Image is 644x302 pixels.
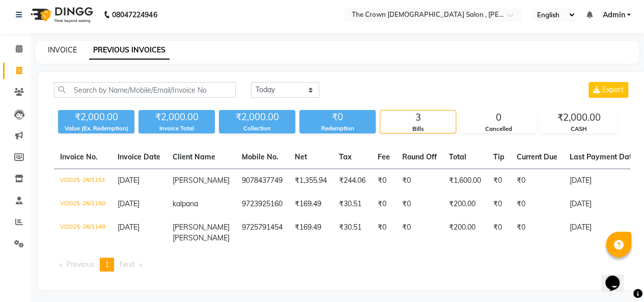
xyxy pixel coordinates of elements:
[118,176,139,185] span: [DATE]
[60,152,98,161] span: Invoice No.
[236,193,289,216] td: 9723925160
[402,152,437,161] span: Round Off
[219,110,295,124] div: ₹2,000.00
[378,152,390,161] span: Fee
[120,260,135,269] span: Next
[54,169,111,193] td: V/2025-26/1151
[118,152,160,161] span: Invoice Date
[105,260,109,269] span: 1
[173,223,230,232] span: [PERSON_NAME]
[54,82,236,98] input: Search by Name/Mobile/Email/Invoice No
[236,216,289,250] td: 9725791454
[493,152,505,161] span: Tip
[511,169,564,193] td: ₹0
[511,193,564,216] td: ₹0
[443,193,487,216] td: ₹200.00
[372,193,396,216] td: ₹0
[564,193,642,216] td: [DATE]
[173,152,215,161] span: Client Name
[54,258,630,271] nav: Pagination
[396,169,443,193] td: ₹0
[564,169,642,193] td: [DATE]
[118,223,139,232] span: [DATE]
[461,111,536,125] div: 0
[487,193,511,216] td: ₹0
[511,216,564,250] td: ₹0
[461,125,536,133] div: Cancelled
[589,82,628,98] button: Export
[236,169,289,193] td: 9078437749
[54,193,111,216] td: V/2025-26/1150
[396,216,443,250] td: ₹0
[89,41,170,60] a: PREVIOUS INVOICES
[517,152,557,161] span: Current Due
[138,124,215,133] div: Invoice Total
[564,216,642,250] td: [DATE]
[333,216,372,250] td: ₹30.51
[601,261,634,292] iframe: chat widget
[48,45,77,54] a: INVOICE
[219,124,295,133] div: Collection
[541,125,617,133] div: CASH
[380,111,456,125] div: 3
[26,1,96,29] img: logo
[380,125,456,133] div: Bills
[333,169,372,193] td: ₹244.06
[112,1,157,29] b: 08047224946
[295,152,307,161] span: Net
[487,169,511,193] td: ₹0
[541,111,617,125] div: ₹2,000.00
[118,199,139,208] span: [DATE]
[299,124,376,133] div: Redemption
[58,124,134,133] div: Value (Ex. Redemption)
[242,152,278,161] span: Mobile No.
[602,85,624,94] span: Export
[339,152,352,161] span: Tax
[396,193,443,216] td: ₹0
[602,10,625,20] span: Admin
[372,169,396,193] td: ₹0
[289,169,333,193] td: ₹1,355.94
[173,199,198,208] span: kalpana
[570,152,636,161] span: Last Payment Date
[299,110,376,124] div: ₹0
[138,110,215,124] div: ₹2,000.00
[289,216,333,250] td: ₹169.49
[173,233,230,242] span: [PERSON_NAME]
[58,110,134,124] div: ₹2,000.00
[333,193,372,216] td: ₹30.51
[443,216,487,250] td: ₹200.00
[289,193,333,216] td: ₹169.49
[372,216,396,250] td: ₹0
[487,216,511,250] td: ₹0
[173,176,230,185] span: [PERSON_NAME]
[66,260,94,269] span: Previous
[54,216,111,250] td: V/2025-26/1149
[443,169,487,193] td: ₹1,600.00
[449,152,466,161] span: Total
